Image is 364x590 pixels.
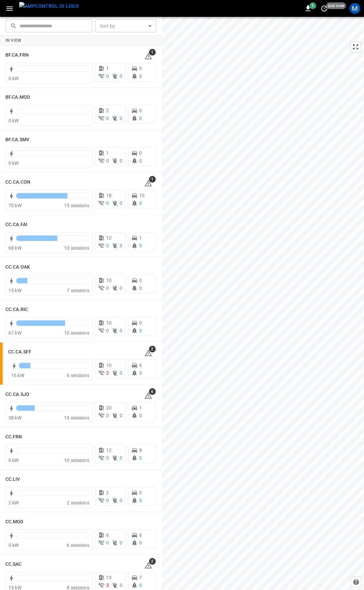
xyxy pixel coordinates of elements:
span: 2 [106,370,109,376]
span: 13 [106,575,112,580]
span: 19 sessions [64,415,89,421]
span: 0 [120,285,122,291]
span: 2 [106,108,109,113]
span: 0 [139,66,142,71]
span: 6 [139,532,142,538]
h6: CC.CA.SJO [5,391,29,398]
span: 20 [106,405,112,410]
span: 6 [139,363,142,368]
span: 0 [120,498,122,503]
span: 0 kW [8,76,19,81]
span: 0 [139,498,142,503]
span: 0 kW [8,160,19,166]
span: 38 kW [8,415,22,421]
span: 0 [120,158,122,163]
span: 12 [106,235,112,241]
span: 0 [120,413,122,418]
span: 1 [149,176,156,183]
span: 10 sessions [64,458,89,463]
span: 68 kW [8,245,22,251]
span: 2 [149,558,156,565]
span: 0 [139,490,142,495]
span: 0 [106,540,109,546]
span: 1 [139,405,142,410]
span: 6 sessions [67,373,89,378]
span: 0 [106,200,109,206]
span: 0 [106,73,109,79]
span: 0 [139,540,142,546]
span: 1 [309,2,316,9]
span: 0 [139,320,142,325]
span: 2 sessions [67,500,89,505]
span: 10 [106,278,112,283]
h6: CC.CA.CON [5,179,30,186]
span: 18 [106,193,112,198]
span: 2 [106,490,109,495]
span: 0 [120,370,122,376]
h6: CC.CA.SFF [8,348,31,356]
span: 0 kW [8,542,19,548]
span: 16 kW [11,373,24,378]
span: 0 [106,413,109,418]
h6: BF.CA.SMV [5,136,29,144]
span: 0 [139,328,142,333]
span: 15 kW [8,288,22,293]
span: 7 sessions [67,288,89,293]
span: 0 [139,413,142,418]
h6: BF.CA.MOD [5,94,30,101]
span: 70 kW [8,203,22,208]
span: 0 [139,370,142,376]
span: 12 [106,447,112,453]
span: 0 [139,285,142,291]
span: 0 [139,73,142,79]
span: 1 [139,235,142,241]
h6: BF.CA.FRN [5,52,29,59]
span: 10 [106,363,112,368]
span: 0 [120,455,122,461]
span: 10 [106,320,112,325]
span: 15 sessions [64,203,89,208]
span: 0 [139,150,142,156]
span: 0 [139,200,142,206]
span: 0 [120,328,122,333]
span: 0 [106,455,109,461]
h6: CC.LIV [5,476,20,483]
span: 0 [139,116,142,121]
span: 0 [120,583,122,588]
span: 0 [120,116,122,121]
span: 10 sessions [64,330,89,336]
span: 0 [139,158,142,163]
span: 67 kW [8,330,22,336]
h6: CC.CA.FAI [5,221,27,228]
span: 0 [106,498,109,503]
span: 0 [106,158,109,163]
span: 0 [139,108,142,113]
span: 2 [149,346,156,352]
span: 0 [139,243,142,248]
span: 0 [106,243,109,248]
strong: In View [5,38,22,43]
button: set refresh interval [319,3,330,14]
h6: CC.CA.RIC [5,306,28,313]
h6: CC.FRN [5,433,22,441]
span: 0 [139,455,142,461]
span: 0 [139,583,142,588]
span: 0 [120,73,122,79]
span: just now [326,2,346,9]
img: ampcontrol.io logo [19,2,79,10]
span: 0 [120,540,122,546]
h6: CC.MOD [5,518,24,526]
span: 10 [139,193,145,198]
span: 3 [106,583,109,588]
span: 0 [106,116,109,121]
h6: CC.SAC [5,561,22,568]
span: 0 [120,200,122,206]
span: 1 [106,66,109,71]
span: 0 kW [8,458,19,463]
span: 0 [120,243,122,248]
span: 6 sessions [67,542,89,548]
span: 0 [106,285,109,291]
span: 6 [106,532,109,538]
div: profile-icon [350,3,360,14]
span: 0 [139,278,142,283]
